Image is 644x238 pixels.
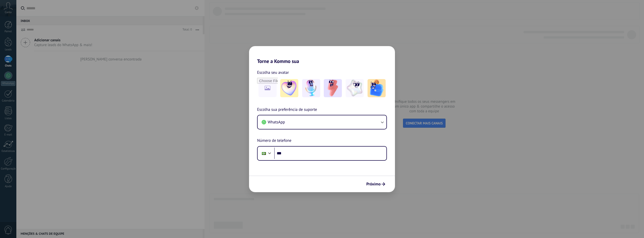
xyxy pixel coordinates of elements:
img: -1.jpeg [280,79,298,97]
button: Próximo [364,180,387,188]
h2: Torne a Kommo sua [249,46,395,64]
span: Escolha seu avatar [257,69,289,76]
span: Escolha sua preferência de suporte [257,107,317,113]
span: Número de telefone [257,138,291,144]
span: Próximo [366,182,381,186]
button: WhatsApp [258,115,386,129]
img: -5.jpeg [368,79,386,97]
img: -4.jpeg [346,79,364,97]
div: Brazil: + 55 [259,148,269,159]
img: -3.jpeg [324,79,342,97]
img: -2.jpeg [302,79,320,97]
span: WhatsApp [268,120,285,125]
